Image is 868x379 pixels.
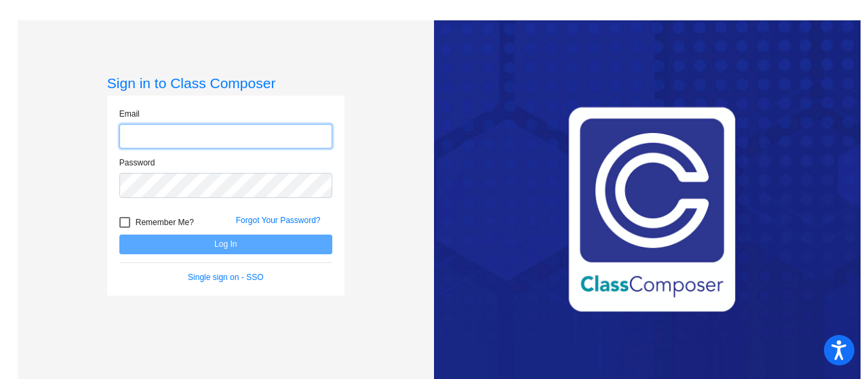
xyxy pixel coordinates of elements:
label: Password [119,157,155,169]
label: Email [119,108,140,120]
a: Single sign on - SSO [188,273,263,282]
span: Remember Me? [136,214,194,231]
button: Log In [119,235,332,254]
h3: Sign in to Class Composer [107,75,344,92]
a: Forgot Your Password? [236,216,321,225]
